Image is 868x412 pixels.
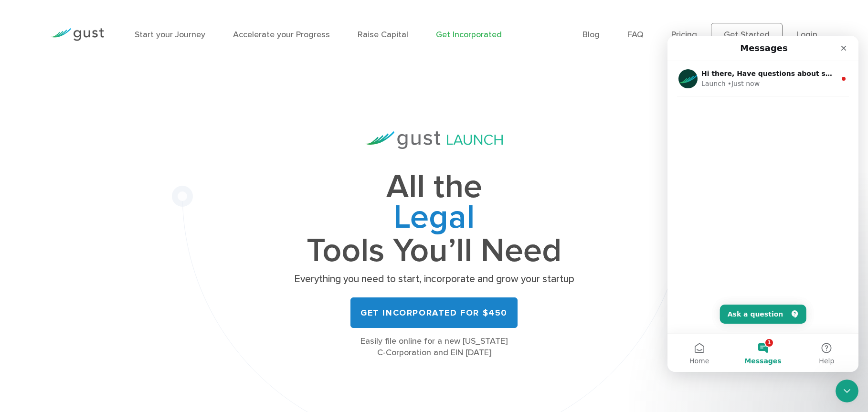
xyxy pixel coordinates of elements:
a: Blog [582,30,600,40]
img: Gust Logo [51,28,104,41]
a: Get Started [711,23,783,46]
iframe: To enrich screen reader interactions, please activate Accessibility in Grammarly extension settings [836,380,858,402]
div: Easily file online for a new [US_STATE] C-Corporation and EIN [DATE] [291,336,577,359]
a: Login [796,30,817,40]
a: Get Incorporated [436,30,502,40]
button: Ask a question [53,269,139,288]
span: Legal [291,202,577,236]
button: Help [127,298,191,336]
div: Launch [34,43,58,53]
span: Hi there, Have questions about setting up a [US_STATE] C-corp? Chat with us here or schedule time... [34,34,702,42]
h1: All the Tools You’ll Need [291,172,577,266]
p: Everything you need to start, incorporate and grow your startup [291,273,577,286]
div: • Just now [60,43,92,53]
a: FAQ [627,30,644,40]
a: Start your Journey [135,30,205,40]
span: Home [22,322,42,328]
a: Pricing [671,30,697,40]
img: Gust Launch Logo [365,131,503,149]
span: Help [151,322,167,328]
button: Messages [64,298,127,336]
iframe: To enrich screen reader interactions, please activate Accessibility in Grammarly extension settings [667,36,858,372]
a: Accelerate your Progress [233,30,330,40]
a: Raise Capital [358,30,408,40]
a: Get Incorporated for $450 [350,297,518,328]
span: Messages [77,322,114,328]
